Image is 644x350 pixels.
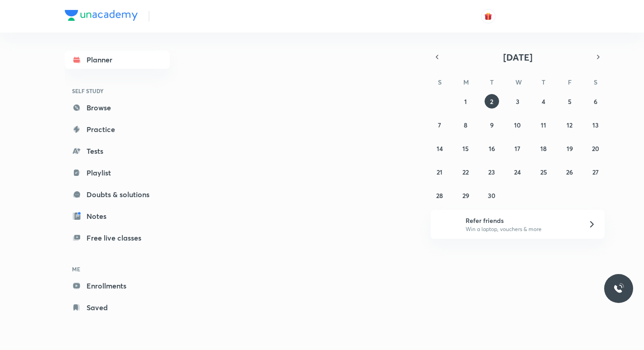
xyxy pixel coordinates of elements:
abbr: Tuesday [490,78,494,86]
button: September 2, 2025 [485,94,499,109]
h6: SELF STUDY [65,83,170,99]
abbr: September 29, 2025 [462,191,469,200]
abbr: September 6, 2025 [594,97,597,106]
button: September 18, 2025 [536,141,551,156]
button: September 1, 2025 [458,94,473,109]
button: September 10, 2025 [510,118,525,132]
button: September 19, 2025 [562,141,577,156]
h6: Refer friends [466,216,577,225]
abbr: September 19, 2025 [567,144,573,153]
abbr: September 12, 2025 [567,121,572,129]
abbr: September 27, 2025 [592,168,599,176]
button: September 28, 2025 [433,188,447,203]
abbr: Friday [568,78,572,86]
abbr: September 10, 2025 [514,121,521,129]
button: September 24, 2025 [510,165,525,179]
a: Enrollments [65,277,170,295]
abbr: Saturday [594,78,597,86]
button: avatar [481,9,495,24]
img: Company Logo [65,10,138,21]
abbr: September 8, 2025 [464,121,467,129]
button: September 4, 2025 [536,94,551,109]
abbr: Thursday [542,78,545,86]
abbr: September 3, 2025 [516,97,519,106]
abbr: September 26, 2025 [566,168,573,176]
button: September 12, 2025 [562,118,577,132]
img: avatar [484,12,492,20]
img: ttu [613,283,624,294]
a: Notes [65,207,170,225]
abbr: September 5, 2025 [568,97,572,106]
a: Planner [65,51,170,69]
button: September 3, 2025 [510,94,525,109]
abbr: September 11, 2025 [541,121,546,129]
a: Doubts & solutions [65,185,170,203]
button: September 23, 2025 [485,165,499,179]
button: September 13, 2025 [588,118,603,132]
button: September 14, 2025 [433,141,447,156]
button: September 11, 2025 [536,118,551,132]
a: Practice [65,120,170,138]
a: Browse [65,99,170,117]
abbr: September 15, 2025 [462,144,469,153]
abbr: Wednesday [515,78,522,86]
button: September 5, 2025 [562,94,577,109]
abbr: September 4, 2025 [542,97,545,106]
abbr: September 1, 2025 [464,97,467,106]
button: September 17, 2025 [510,141,525,156]
button: September 15, 2025 [458,141,473,156]
abbr: September 9, 2025 [490,121,494,129]
button: September 27, 2025 [588,165,603,179]
h6: ME [65,261,170,277]
abbr: September 24, 2025 [514,168,521,176]
button: September 26, 2025 [562,165,577,179]
button: September 9, 2025 [485,118,499,132]
abbr: Monday [463,78,469,86]
button: September 8, 2025 [458,118,473,132]
abbr: September 2, 2025 [490,97,493,106]
abbr: September 22, 2025 [462,168,469,176]
button: September 30, 2025 [485,188,499,203]
abbr: September 13, 2025 [592,121,599,129]
abbr: September 21, 2025 [437,168,442,176]
button: September 7, 2025 [433,118,447,132]
button: September 20, 2025 [588,141,603,156]
abbr: Sunday [438,78,442,86]
img: referral [438,215,456,233]
a: Free live classes [65,229,170,247]
a: Saved [65,298,170,317]
a: Company Logo [65,10,138,23]
button: September 25, 2025 [536,165,551,179]
abbr: September 30, 2025 [488,191,495,200]
abbr: September 28, 2025 [436,191,443,200]
p: Win a laptop, vouchers & more [466,225,577,233]
a: Tests [65,142,170,160]
button: September 6, 2025 [588,94,603,109]
abbr: September 7, 2025 [438,121,441,129]
a: Playlist [65,164,170,182]
button: September 22, 2025 [458,165,473,179]
button: September 29, 2025 [458,188,473,203]
abbr: September 18, 2025 [540,144,547,153]
button: September 16, 2025 [485,141,499,156]
abbr: September 14, 2025 [437,144,443,153]
abbr: September 20, 2025 [592,144,599,153]
abbr: September 17, 2025 [514,144,520,153]
abbr: September 16, 2025 [489,144,495,153]
abbr: September 25, 2025 [540,168,547,176]
button: September 21, 2025 [433,165,447,179]
span: [DATE] [503,51,533,63]
abbr: September 23, 2025 [488,168,495,176]
button: [DATE] [443,51,592,63]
